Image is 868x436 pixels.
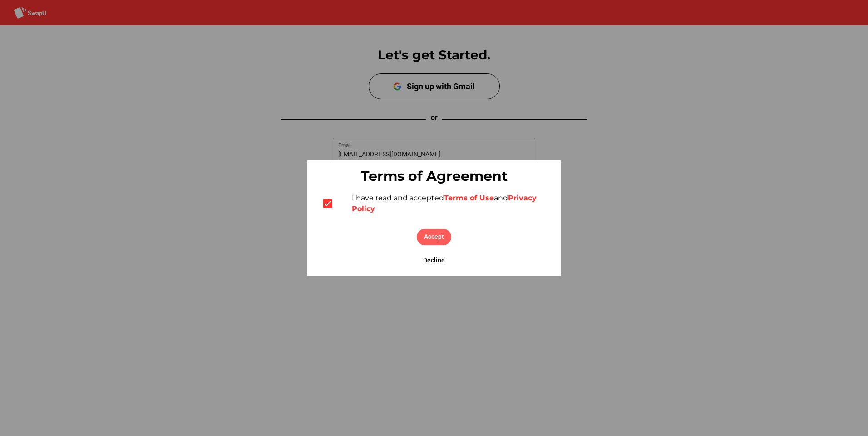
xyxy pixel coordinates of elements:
span: I have read and accepted [352,194,444,202]
button: Decline [416,252,452,269]
div: Terms of Agreement [314,167,554,185]
span: Terms of Use [444,194,494,202]
span: Decline [423,255,445,266]
span: Accept [424,231,444,242]
button: Accept [417,229,451,245]
span: Privacy Policy [352,194,537,213]
span: and [494,194,508,202]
